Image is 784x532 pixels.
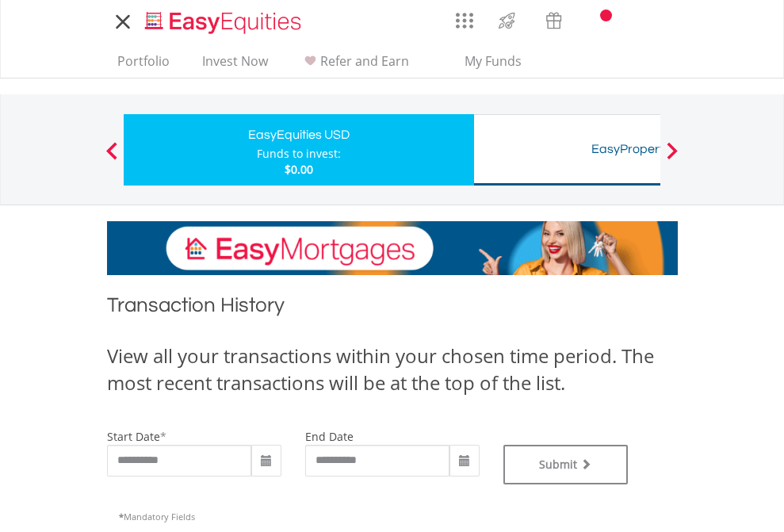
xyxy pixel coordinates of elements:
[257,146,341,162] div: Funds to invest:
[119,511,195,522] span: Mandatory Fields
[133,124,465,146] div: EasyEquities USD
[107,221,678,275] img: EasyMortage Promotion Banner
[442,51,545,71] span: My Funds
[656,150,688,166] button: Next
[142,10,308,36] img: EasyEquities_Logo.png
[456,12,473,29] img: grid-menu-icon.svg
[107,429,160,444] label: start date
[494,8,520,33] img: thrive-v2.svg
[658,4,698,39] a: My Profile
[446,4,484,29] a: AppsGrid
[294,53,415,78] a: Refer and Earn
[139,4,308,36] a: Home page
[320,52,409,70] span: Refer and Earn
[107,291,678,327] h1: Transaction History
[503,445,629,484] button: Submit
[111,53,176,78] a: Portfolio
[305,429,354,444] label: end date
[196,53,274,78] a: Invest Now
[285,162,313,177] span: $0.00
[577,4,618,36] a: Notifications
[107,343,678,397] div: View all your transactions within your chosen time period. The most recent transactions will be a...
[541,8,567,33] img: vouchers-v2.svg
[96,150,128,166] button: Previous
[618,4,658,36] a: FAQ's and Support
[530,4,577,33] a: Vouchers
